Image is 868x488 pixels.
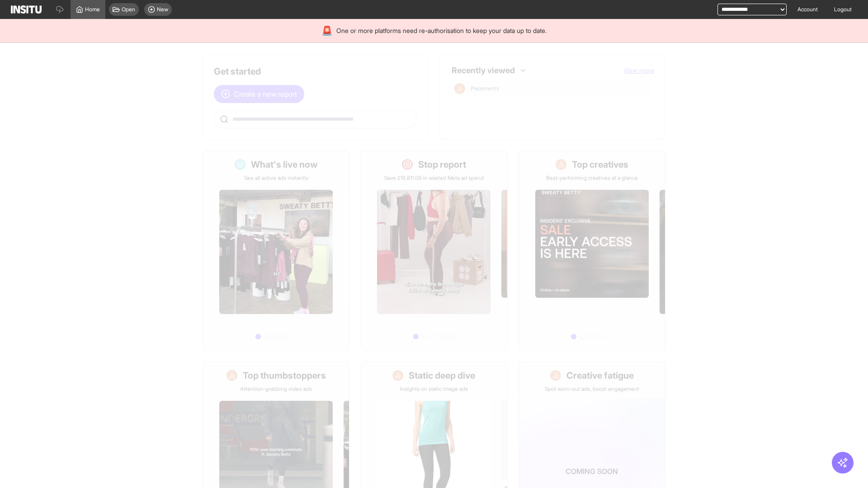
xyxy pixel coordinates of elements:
div: 🚨 [321,24,333,37]
span: One or more platforms need re-authorisation to keep your data up to date. [336,26,547,35]
img: Logo [11,5,42,14]
span: Open [122,6,135,13]
span: New [157,6,168,13]
span: Home [85,6,100,13]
